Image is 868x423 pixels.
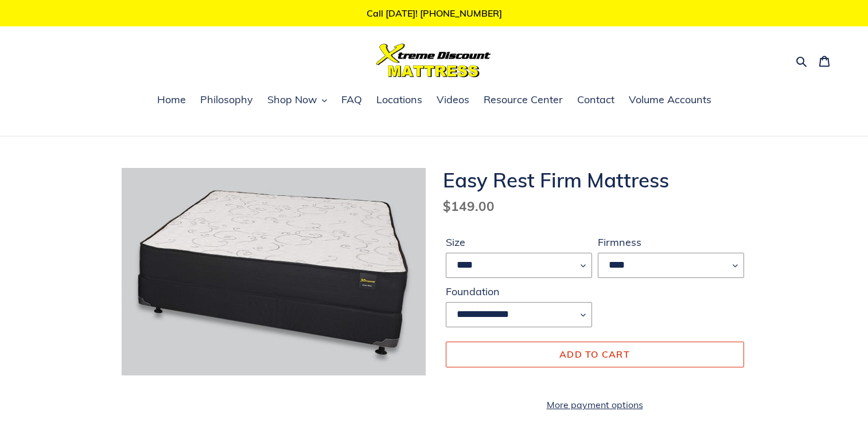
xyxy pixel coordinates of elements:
a: More payment options [446,398,744,412]
span: Resource Center [484,93,563,107]
a: Volume Accounts [623,92,717,109]
span: FAQ [341,93,362,107]
a: FAQ [336,92,368,109]
a: Contact [571,92,620,109]
a: Resource Center [478,92,569,109]
span: Volume Accounts [629,93,711,107]
span: Contact [577,93,614,107]
span: Videos [437,93,469,107]
span: Home [157,93,186,107]
a: Locations [371,92,428,109]
span: $149.00 [443,198,495,214]
a: Home [151,92,192,109]
span: Shop Now [267,93,317,107]
button: Shop Now [262,92,333,109]
h1: Easy Rest Firm Mattress [443,168,747,192]
span: Philosophy [200,93,253,107]
span: Locations [376,93,422,107]
label: Firmness [598,234,744,250]
a: Philosophy [194,92,259,109]
span: Add to cart [559,348,630,360]
label: Size [446,234,592,250]
img: Xtreme Discount Mattress [376,44,491,77]
label: Foundation [446,284,592,299]
button: Add to cart [446,342,744,367]
a: Videos [431,92,475,109]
